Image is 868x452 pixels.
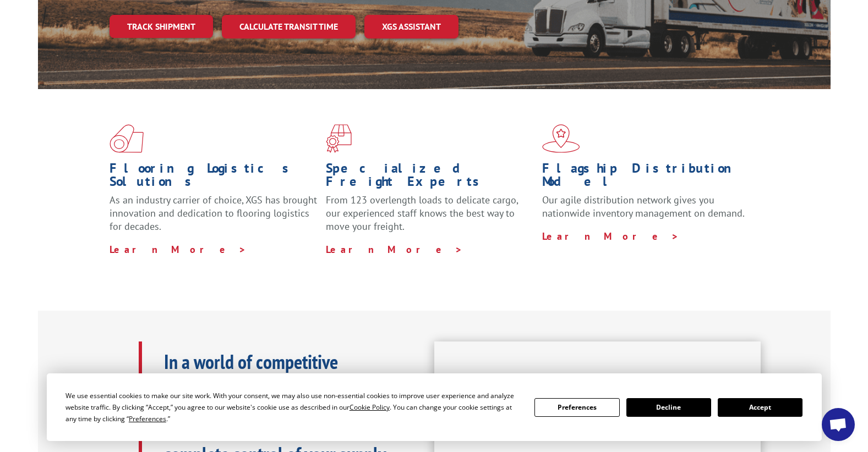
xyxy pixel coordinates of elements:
[129,414,166,423] span: Preferences
[65,390,521,425] div: We use essential cookies to make our site work. With your consent, we may also use non-essential ...
[350,403,390,412] span: Cookie Policy
[542,124,580,153] img: xgs-icon-flagship-distribution-model-red
[326,194,534,242] p: From 123 overlength loads to delicate cargo, our experienced staff knows the best way to move you...
[47,373,822,441] div: Cookie Consent Prompt
[542,194,745,219] span: Our agile distribution network gives you nationwide inventory management on demand.
[110,15,213,38] a: Track shipment
[718,398,803,417] button: Accept
[542,162,750,194] h1: Flagship Distribution Model
[326,243,463,256] a: Learn More >
[110,162,318,194] h1: Flooring Logistics Solutions
[626,398,711,417] button: Decline
[534,398,619,417] button: Preferences
[326,162,534,194] h1: Specialized Freight Experts
[110,124,144,153] img: xgs-icon-total-supply-chain-intelligence-red
[822,408,855,441] a: Open chat
[110,243,247,256] a: Learn More >
[222,15,356,38] a: Calculate transit time
[110,194,317,233] span: As an industry carrier of choice, XGS has brought innovation and dedication to flooring logistics...
[326,124,352,153] img: xgs-icon-focused-on-flooring-red
[542,230,679,242] a: Learn More >
[364,15,458,38] a: XGS ASSISTANT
